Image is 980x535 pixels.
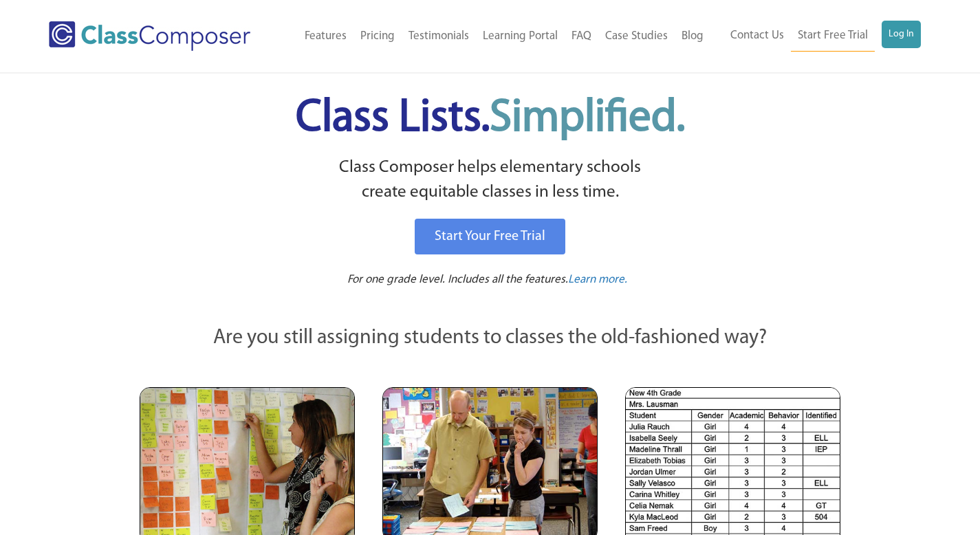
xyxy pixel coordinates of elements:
[490,96,685,141] span: Simplified.
[476,21,565,52] a: Learning Portal
[723,21,791,51] a: Contact Us
[296,96,685,141] span: Class Lists.
[791,21,875,52] a: Start Free Trial
[710,21,921,52] nav: Header Menu
[415,219,565,254] a: Start Your Free Trial
[140,323,841,353] p: Are you still assigning students to classes the old-fashioned way?
[298,21,353,52] a: Features
[435,230,545,243] span: Start Your Free Trial
[565,21,598,52] a: FAQ
[138,155,843,206] p: Class Composer helps elementary schools create equitable classes in less time.
[598,21,675,52] a: Case Studies
[280,21,710,52] nav: Header Menu
[675,21,710,52] a: Blog
[49,21,250,51] img: Class Composer
[402,21,476,52] a: Testimonials
[347,274,568,285] span: For one grade level. Includes all the features.
[882,21,921,48] a: Log In
[568,272,627,289] a: Learn more.
[568,274,627,285] span: Learn more.
[353,21,402,52] a: Pricing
